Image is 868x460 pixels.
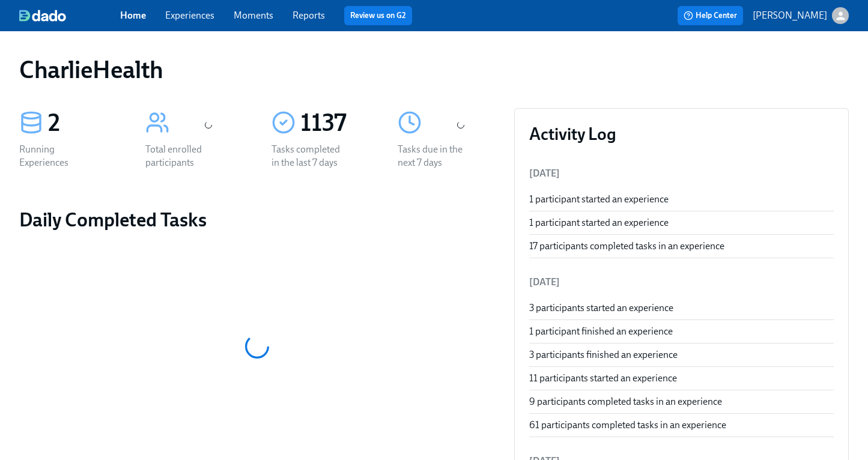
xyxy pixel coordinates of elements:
[293,10,325,21] a: Reports
[529,372,834,385] div: 11 participants started an experience
[529,123,834,145] h3: Activity Log
[272,143,348,169] div: Tasks completed in the last 7 days
[350,10,406,22] a: Review us on G2
[529,419,834,432] div: 61 participants completed tasks in an experience
[120,10,146,21] a: Home
[529,325,834,338] div: 1 participant finished an experience
[19,10,66,22] img: dado
[19,143,96,169] div: Running Experiences
[678,6,743,25] button: Help Center
[398,143,475,169] div: Tasks due in the next 7 days
[529,348,834,362] div: 3 participants finished an experience
[529,216,834,229] div: 1 participant started an experience
[145,143,222,169] div: Total enrolled participants
[300,108,369,138] div: 1137
[684,10,737,22] span: Help Center
[165,10,214,21] a: Experiences
[19,208,495,232] h2: Daily Completed Tasks
[529,301,834,315] div: 3 participants started an experience
[234,10,273,21] a: Moments
[48,108,117,138] div: 2
[753,9,827,22] p: [PERSON_NAME]
[753,7,849,24] button: [PERSON_NAME]
[19,10,120,22] a: dado
[529,268,834,297] li: [DATE]
[19,55,163,84] h1: CharlieHealth
[529,240,834,253] div: 17 participants completed tasks in an experience
[529,168,560,179] span: [DATE]
[529,395,834,408] div: 9 participants completed tasks in an experience
[529,193,834,206] div: 1 participant started an experience
[344,6,412,25] button: Review us on G2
